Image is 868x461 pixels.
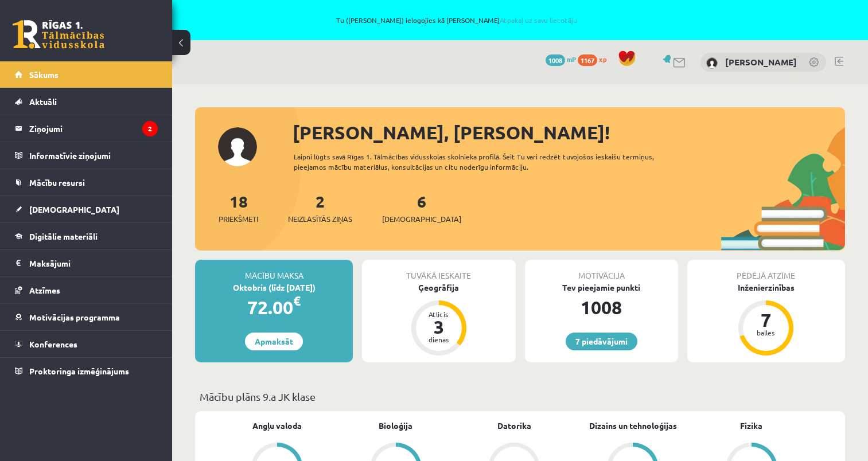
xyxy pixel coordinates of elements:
[29,142,158,169] legend: Informatīvie ziņojumi
[15,277,158,303] a: Atzīmes
[29,339,77,349] span: Konferences
[599,54,606,64] span: xp
[525,282,678,294] div: Tev pieejamie punkti
[687,282,845,294] div: Inženierzinības
[29,250,158,276] legend: Maksājumi
[15,250,158,276] a: Maksājumi
[195,282,353,294] div: Oktobris (līdz [DATE])
[294,151,684,172] div: Laipni lūgts savā Rīgas 1. Tālmācības vidusskolas skolnieka profilā. Šeit Tu vari redzēt tuvojošo...
[422,318,456,336] div: 3
[578,54,597,66] span: 1167
[362,282,515,294] div: Ģeogrāfija
[525,260,678,282] div: Motivācija
[578,54,612,64] a: 1167 xp
[29,231,98,241] span: Digitālie materiāli
[13,20,104,49] a: Rīgas 1. Tālmācības vidusskola
[422,311,456,318] div: Atlicis
[546,54,576,64] a: 1008 mP
[288,191,352,225] a: 2Neizlasītās ziņas
[29,69,59,80] span: Sākums
[567,54,576,64] span: mP
[422,336,456,343] div: dienas
[293,292,301,309] span: €
[219,213,258,225] span: Priekšmeti
[219,191,258,225] a: 18Priekšmeti
[382,191,461,225] a: 6[DEMOGRAPHIC_DATA]
[29,285,60,295] span: Atzīmes
[29,204,119,214] span: [DEMOGRAPHIC_DATA]
[589,420,677,432] a: Dizains un tehnoloģijas
[740,420,762,432] a: Fizika
[362,260,515,282] div: Tuvākā ieskaite
[525,294,678,321] div: 1008
[500,15,577,25] a: Atpakaļ uz savu lietotāju
[749,329,783,336] div: balles
[288,213,352,225] span: Neizlasītās ziņas
[706,57,718,69] img: Markuss Jahovičs
[132,17,781,24] span: Tu ([PERSON_NAME]) ielogojies kā [PERSON_NAME]
[252,420,302,432] a: Angļu valoda
[29,177,85,187] span: Mācību resursi
[245,333,303,350] a: Apmaksāt
[195,260,353,282] div: Mācību maksa
[749,311,783,329] div: 7
[566,333,637,350] a: 7 piedāvājumi
[200,389,840,404] p: Mācību plāns 9.a JK klase
[15,196,158,222] a: [DEMOGRAPHIC_DATA]
[725,56,797,68] a: [PERSON_NAME]
[362,282,515,357] a: Ģeogrāfija Atlicis 3 dienas
[15,115,158,142] a: Ziņojumi2
[497,420,531,432] a: Datorika
[15,142,158,169] a: Informatīvie ziņojumi
[382,213,461,225] span: [DEMOGRAPHIC_DATA]
[15,61,158,88] a: Sākums
[379,420,412,432] a: Bioloģija
[29,366,129,376] span: Proktoringa izmēģinājums
[546,54,565,66] span: 1008
[293,119,845,146] div: [PERSON_NAME], [PERSON_NAME]!
[142,121,158,136] i: 2
[29,115,158,142] legend: Ziņojumi
[15,223,158,249] a: Digitālie materiāli
[687,260,845,282] div: Pēdējā atzīme
[29,96,57,107] span: Aktuāli
[15,331,158,357] a: Konferences
[195,294,353,321] div: 72.00
[15,358,158,384] a: Proktoringa izmēģinājums
[687,282,845,357] a: Inženierzinības 7 balles
[29,312,120,322] span: Motivācijas programma
[15,304,158,330] a: Motivācijas programma
[15,169,158,196] a: Mācību resursi
[15,88,158,115] a: Aktuāli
